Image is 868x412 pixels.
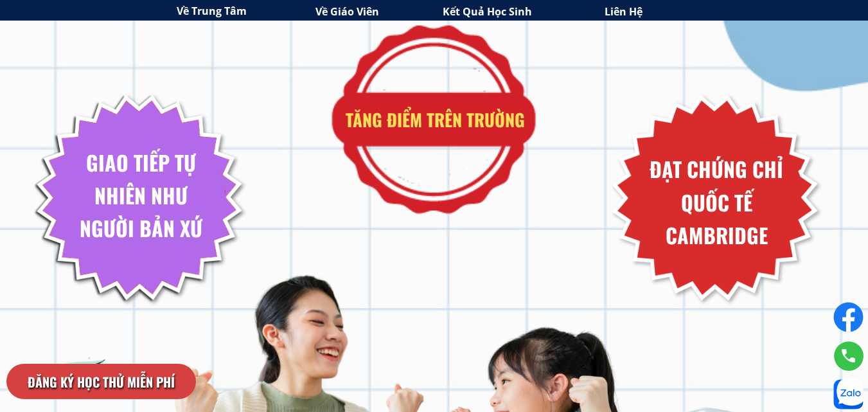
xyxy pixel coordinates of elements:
h3: Về Trung Tâm [177,3,311,20]
h3: Kết Quả Học Sinh [443,4,612,21]
h3: Liên Hệ [605,4,722,21]
h3: Tăng điểm trên trường [323,106,548,134]
p: ĐĂNG KÝ HỌC THỬ MIỄN PHÍ [6,364,196,399]
h3: Đạt chứng chỉ quốc tế Cambridge [636,152,797,251]
h3: Về Giáo Viên [315,4,452,21]
h3: Giao tiếp tự nhiên như người bản xứ [67,146,215,245]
